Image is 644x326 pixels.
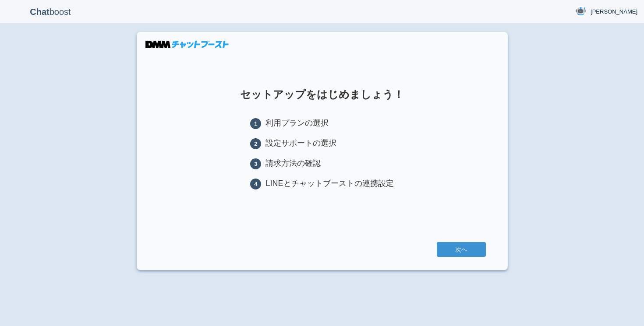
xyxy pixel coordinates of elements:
[30,7,49,17] b: Chat
[250,118,261,129] span: 1
[437,242,486,257] a: 次へ
[250,158,393,169] li: 請求方法の確認
[575,6,586,17] img: User Image
[250,178,393,189] li: LINEとチャットブーストの連携設定
[159,89,486,100] h1: セットアップをはじめましょう！
[250,138,393,149] li: 設定サポートの選択
[250,179,261,189] span: 4
[250,118,393,129] li: 利用プランの選択
[250,138,261,149] span: 2
[145,41,229,48] img: DMMチャットブースト
[591,7,637,16] span: [PERSON_NAME]
[7,1,94,23] p: boost
[250,158,261,169] span: 3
